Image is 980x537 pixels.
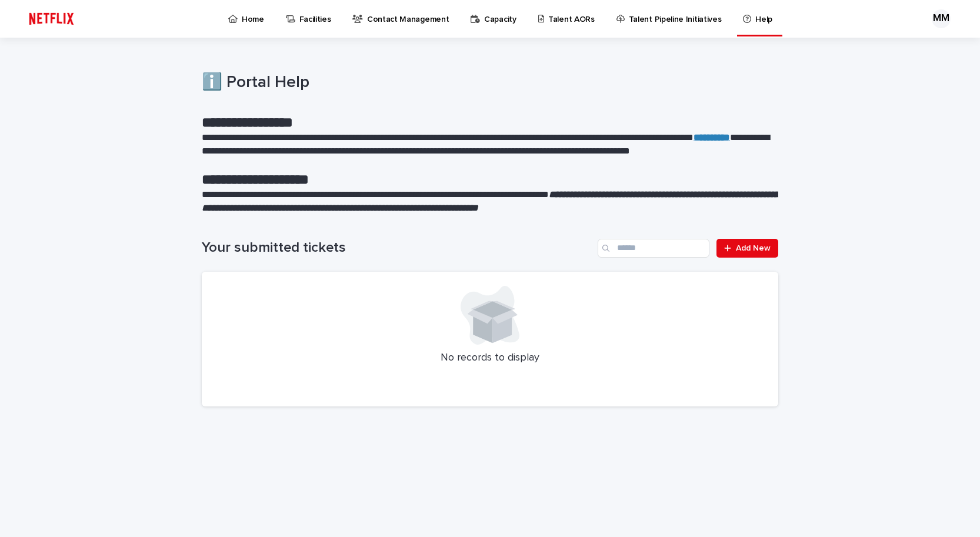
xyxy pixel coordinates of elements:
div: MM [932,9,951,28]
span: Add New [736,244,771,252]
input: Search [598,239,709,258]
img: ifQbXi3ZQGMSEF7WDB7W [24,7,79,31]
p: No records to display [216,352,764,365]
h1: ℹ️ Portal Help [202,73,778,93]
a: Add New [716,239,778,258]
h1: Your submitted tickets [202,239,593,256]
